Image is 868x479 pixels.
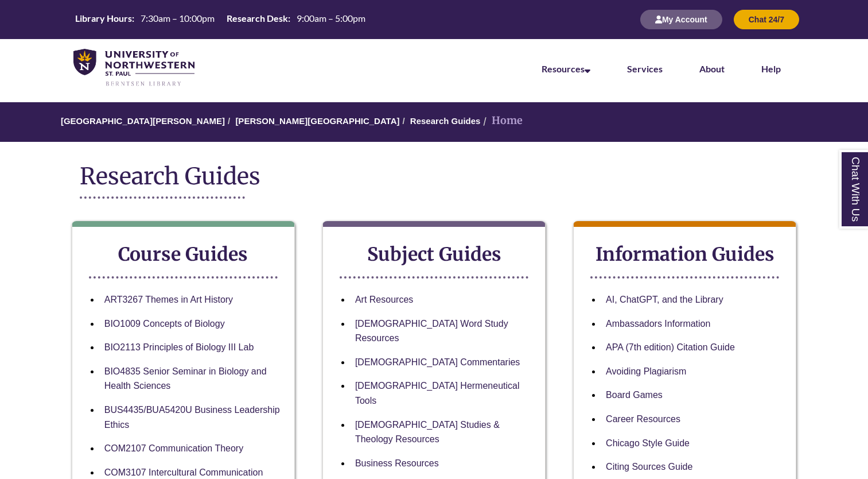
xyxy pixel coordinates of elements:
[606,295,723,304] a: AI, ChatGPT, and the Library
[104,342,254,352] a: BIO2113 Principles of Biology III Lab
[61,116,225,126] a: [GEOGRAPHIC_DATA][PERSON_NAME]
[104,468,263,477] a: COM3107 Intercultural Communication
[699,63,725,74] a: About
[606,319,710,329] a: Ambassadors Information
[640,14,722,24] a: My Account
[104,319,225,329] a: BIO1009 Concepts of Biology
[606,414,680,424] a: Career Resources
[627,63,663,74] a: Services
[355,458,439,468] a: Business Resources
[606,390,663,400] a: Board Games
[297,13,365,24] span: 9:00am – 5:00pm
[73,49,194,87] img: UNWSP Library Logo
[355,295,413,304] a: Art Resources
[71,12,370,28] a: Hours Today
[141,13,215,24] span: 7:30am – 10:00pm
[355,357,520,367] a: [DEMOGRAPHIC_DATA] Commentaries
[104,366,267,391] a: BIO4835 Senior Seminar in Biology and Health Sciences
[367,243,501,266] strong: Subject Guides
[71,12,136,25] th: Library Hours:
[761,63,781,74] a: Help
[80,162,260,191] span: Research Guides
[480,113,523,129] li: Home
[355,420,500,445] a: [DEMOGRAPHIC_DATA] Studies & Theology Resources
[734,14,799,24] a: Chat 24/7
[355,319,508,343] a: [DEMOGRAPHIC_DATA] Word Study Resources
[104,443,243,453] a: COM2107 Communication Theory
[606,462,692,472] a: Citing Sources Guide
[606,438,690,448] a: Chicago Style Guide
[542,63,590,74] a: Resources
[71,12,370,26] table: Hours Today
[595,243,774,266] strong: Information Guides
[118,243,248,266] strong: Course Guides
[355,381,520,405] a: [DEMOGRAPHIC_DATA] Hermeneutical Tools
[640,10,722,29] button: My Account
[410,116,481,126] a: Research Guides
[734,10,799,29] button: Chat 24/7
[235,116,399,126] a: [PERSON_NAME][GEOGRAPHIC_DATA]
[606,342,735,352] a: APA (7th edition) Citation Guide
[222,12,292,25] th: Research Desk:
[104,295,233,304] a: ART3267 Themes in Art History
[606,366,686,376] a: Avoiding Plagiarism
[104,405,280,430] a: BUS4435/BUA5420U Business Leadership Ethics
